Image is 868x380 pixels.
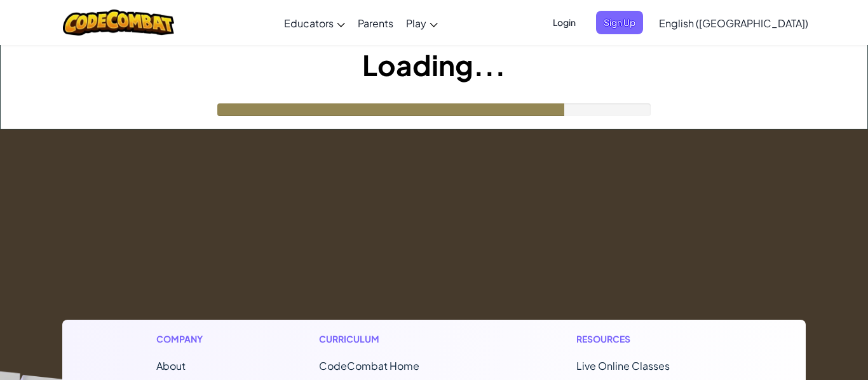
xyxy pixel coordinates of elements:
[319,359,419,372] span: CodeCombat Home
[156,332,215,346] h1: Company
[1,45,867,84] h1: Loading...
[63,10,174,36] img: CodeCombat logo
[545,11,583,34] button: Login
[659,16,808,30] span: English ([GEOGRAPHIC_DATA])
[576,359,670,372] a: Live Online Classes
[400,6,444,40] a: Play
[156,359,186,372] a: About
[351,6,400,40] a: Parents
[284,16,334,30] span: Educators
[278,6,351,40] a: Educators
[596,11,643,34] button: Sign Up
[406,16,426,30] span: Play
[319,332,473,346] h1: Curriculum
[576,332,712,346] h1: Resources
[653,6,815,40] a: English ([GEOGRAPHIC_DATA])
